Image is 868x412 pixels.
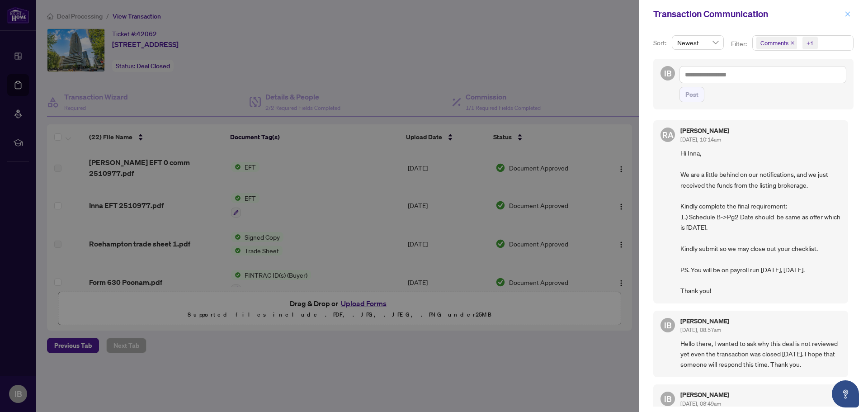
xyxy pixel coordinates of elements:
[807,38,814,47] div: +1
[664,319,672,331] span: IB
[680,148,841,296] span: Hi Inna, We are a little behind on our notifications, and we just received the funds from the lis...
[677,36,718,49] span: Newest
[844,11,851,17] span: close
[662,128,674,141] span: RA
[731,39,748,49] p: Filter:
[680,136,721,143] span: [DATE], 10:14am
[680,128,729,134] h5: [PERSON_NAME]
[680,392,729,398] h5: [PERSON_NAME]
[679,87,704,102] button: Post
[790,41,795,45] span: close
[680,327,721,333] span: [DATE], 08:57am
[756,37,797,49] span: Comments
[760,38,788,47] span: Comments
[680,318,729,324] h5: [PERSON_NAME]
[653,38,668,48] p: Sort:
[832,380,859,407] button: Open asap
[653,7,842,21] div: Transaction Communication
[680,400,721,407] span: [DATE], 08:49am
[664,393,672,405] span: IB
[680,338,841,370] span: Hello there, I wanted to ask why this deal is not reviewed yet even the transaction was closed [D...
[664,67,672,80] span: IB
